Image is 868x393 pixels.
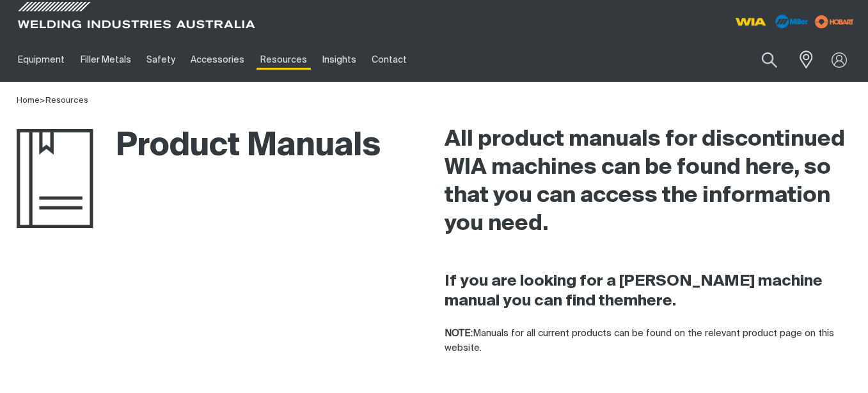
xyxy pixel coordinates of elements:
a: Equipment [10,38,72,82]
a: Safety [139,38,183,82]
h1: Product Manuals [17,126,381,167]
strong: If you are looking for a [PERSON_NAME] machine manual you can find them [445,274,823,309]
p: Manuals for all current products can be found on the relevant product page on this website. [445,327,852,355]
nav: Main [10,38,646,82]
a: Resources [253,38,315,82]
span: > [40,96,45,105]
img: miller [811,12,858,31]
strong: NOTE: [445,328,473,338]
a: Resources [45,96,88,105]
a: Insights [315,38,364,82]
button: Search products [748,45,791,75]
input: Product name or item number... [732,45,791,75]
a: Accessories [183,38,252,82]
a: Filler Metals [72,38,138,82]
a: here. [638,293,676,309]
a: Contact [364,38,414,82]
a: Home [17,96,40,105]
h2: All product manuals for discontinued WIA machines can be found here, so that you can access the i... [445,126,852,238]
